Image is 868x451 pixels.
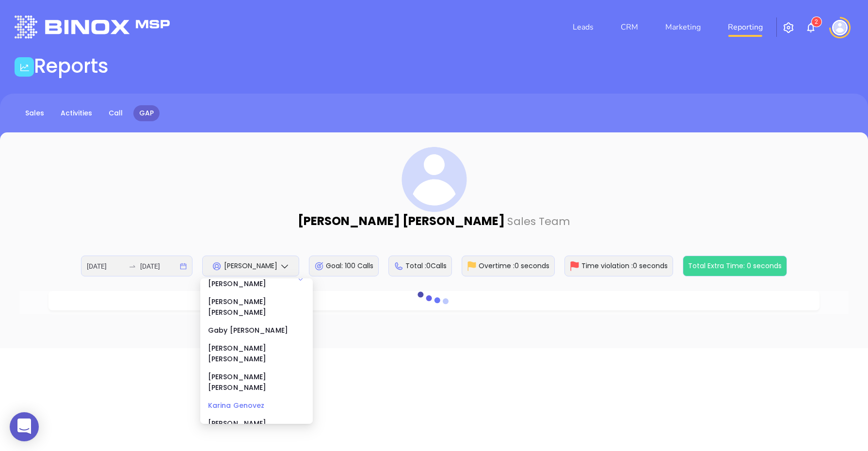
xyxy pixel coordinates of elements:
div: [PERSON_NAME] [PERSON_NAME] [208,296,305,318]
span: Sales Team [507,214,570,229]
div: [PERSON_NAME] [PERSON_NAME] [208,268,305,289]
span: 2 [815,18,818,25]
img: iconSetting [783,22,794,33]
a: Sales [19,105,50,121]
h1: Reports [34,54,109,78]
img: logo [15,16,170,38]
span: to [129,262,136,270]
span: swap-right [129,262,136,270]
div: Time violation : 0 seconds [564,256,673,276]
input: Start date [87,261,125,272]
img: Overtime [467,261,477,271]
img: iconNotification [805,22,817,33]
img: user [832,20,848,35]
div: Goal: 100 Calls [309,256,379,276]
div: Total : 0 Calls [388,256,452,276]
p: [PERSON_NAME] [PERSON_NAME] [298,212,571,217]
div: [PERSON_NAME] [PERSON_NAME] [208,418,305,439]
div: Karina Genovez [208,400,305,411]
a: GAP [133,105,160,121]
a: Reporting [724,17,767,37]
img: svg%3e [402,147,467,212]
a: CRM [617,17,642,37]
a: Activities [55,105,98,121]
img: TimeViolation [570,261,579,271]
sup: 2 [812,17,821,27]
a: Marketing [661,17,705,37]
div: [PERSON_NAME] [PERSON_NAME] [208,343,305,364]
input: End date [140,261,178,272]
div: Total Extra Time: 0 seconds [683,256,787,276]
span: [PERSON_NAME] [224,261,277,271]
div: Overtime : 0 seconds [462,256,555,276]
div: Gaby [PERSON_NAME] [208,325,305,336]
a: Leads [569,17,597,37]
a: Call [103,105,129,121]
div: [PERSON_NAME] [PERSON_NAME] [208,371,305,393]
